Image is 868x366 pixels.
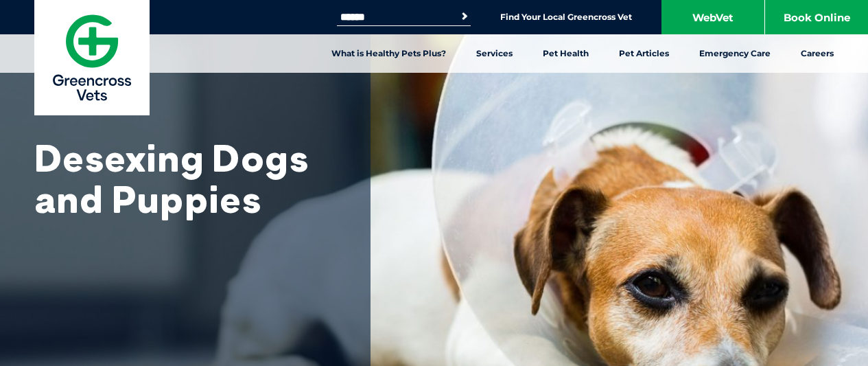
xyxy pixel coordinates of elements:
h1: Desexing Dogs and Puppies [34,137,336,220]
button: Search [458,10,471,23]
a: Emergency Care [684,34,786,73]
a: What is Healthy Pets Plus? [316,34,461,73]
a: Services [461,34,528,73]
a: Find Your Local Greencross Vet [500,12,632,23]
a: Careers [786,34,849,73]
a: Pet Health [528,34,604,73]
a: Pet Articles [604,34,684,73]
